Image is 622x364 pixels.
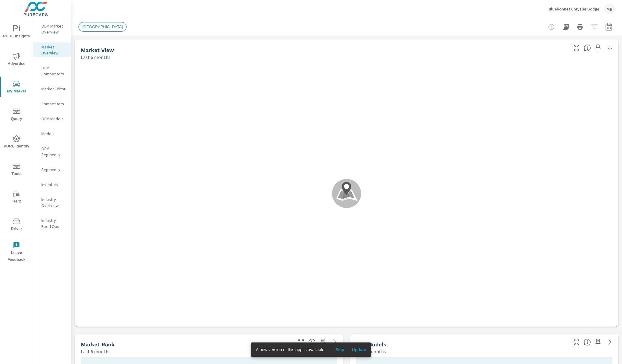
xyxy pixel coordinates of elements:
span: PURE Insights [2,25,31,40]
p: Last 6 months [81,54,110,61]
p: Last 6 months [81,348,110,355]
button: Make Fullscreen [572,43,581,53]
span: Query [2,108,31,122]
p: OEM Market Overview [41,23,66,35]
p: OEM Competitors [41,65,66,77]
div: OEM Models [33,114,71,123]
div: Models [33,129,71,138]
div: Industry Overview [33,195,71,210]
span: Save this to your personalized report [593,43,603,53]
p: Last 6 months [356,348,386,355]
div: OEM Competitors [33,63,71,78]
span: PURE Identity [2,135,31,150]
span: Save this to your personalized report [593,337,603,347]
span: Update [352,347,366,352]
span: Save this to your personalized report [318,337,327,347]
div: OEM Segments [33,144,71,159]
p: Industry Fixed Ops [41,217,66,229]
a: See more details in report [330,337,339,347]
h5: Market View [81,47,114,53]
button: Skip [330,345,349,354]
a: See more details in report [605,337,615,347]
span: A new version of this app is available! [256,347,326,352]
p: Market Overview [41,44,66,56]
p: Industry Overview [41,197,66,208]
p: Bluebonnet Chrysler Dodge [549,6,599,12]
div: Market Editor [33,84,71,93]
span: Understand by postal code where vehicles are selling. [Source: Market registration data from thir... [584,44,591,51]
div: Market Overview [33,42,71,57]
button: Apply Filters [588,21,600,33]
div: nav menu [0,18,33,266]
button: Select Date Range [603,21,615,33]
h5: Top Models [356,341,386,348]
h5: Market Rank [81,341,115,348]
button: Make Fullscreen [572,337,581,347]
span: Market Rank shows you how dealerships rank, in terms of sales, against other dealerships nationwi... [308,339,315,346]
button: Print Report [574,21,586,33]
div: Inventory [33,180,71,189]
span: [GEOGRAPHIC_DATA] [79,25,126,29]
div: Competitors [33,99,71,108]
p: Inventory [41,182,66,188]
span: Tools [2,163,31,177]
p: Competitors [41,101,66,107]
span: Skip [333,347,347,352]
div: Industry Fixed Ops [33,216,71,231]
div: OEM Market Overview [33,22,71,36]
span: Tier2 [2,190,31,205]
p: Segments [41,167,66,173]
div: MR [604,4,615,14]
p: Models [41,131,66,137]
p: OEM Segments [41,146,66,158]
button: Make Fullscreen [296,337,306,347]
span: Leave Feedback [2,242,31,263]
span: Find the biggest opportunities within your model lineup nationwide. [Source: Market registration ... [584,339,591,346]
span: Advertise [2,53,31,67]
div: Segments [33,165,71,174]
span: My Market [2,80,31,95]
button: "Export Report to PDF" [560,21,572,33]
button: Update [349,345,368,354]
p: Market Editor [41,86,66,92]
p: OEM Models [41,116,66,122]
span: Driver [2,218,31,232]
button: Minimize Widget [605,43,615,53]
